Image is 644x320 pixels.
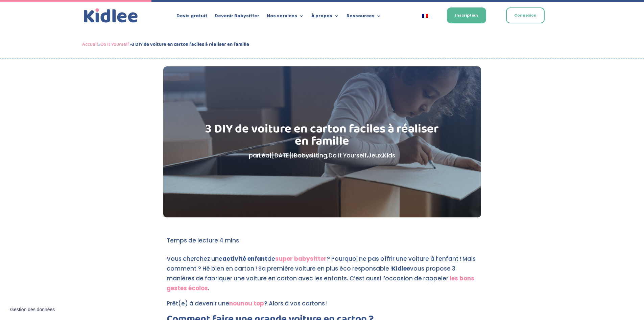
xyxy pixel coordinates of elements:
[197,123,447,151] h1: 3 DIY de voiture en carton faciles à réaliser en famille
[229,299,264,307] a: nounou top
[10,307,55,313] span: Gestion des données
[294,151,327,159] a: Babysitting
[167,254,478,299] p: Vous cherchez une de ? Pourquoi ne pas offrir une voiture à l’enfant ! Mais comment ? Hé bien en ...
[329,151,367,159] a: Do It Yourself
[383,151,395,159] a: Kids
[259,151,269,159] a: Léa
[368,151,382,159] a: Jeux
[275,255,327,263] a: super babysitter
[167,274,474,292] a: les bons gestes écolos
[6,303,59,317] button: Gestion des données
[392,264,410,273] strong: Kidlee
[167,299,478,314] p: Prêt(e) à devenir une ? Alors à vos cartons !
[197,151,447,161] p: par | | , , ,
[222,255,267,263] strong: activité enfant
[271,151,292,159] span: [DATE]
